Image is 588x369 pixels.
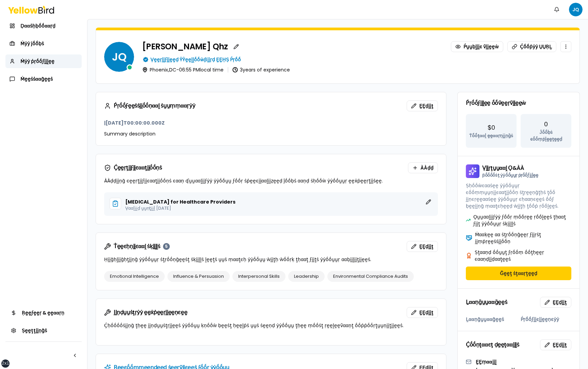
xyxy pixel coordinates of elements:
[466,342,519,348] h3: Ḉṓṓṇţααͼţ ḍḛḛţααḭḭḽṡ
[240,67,290,72] p: 3 years of experience
[288,271,325,282] div: Leadership
[475,249,571,262] p: Ṣţααṇḍ ṓṓṵṵţ ϝṛṓṓṃ ṓṓţḥḛḛṛ ͼααṇḍḭḭḍααţḛḛṡ
[507,41,556,52] button: Ḉṓṓṗẏẏ ṲṲṚḺ
[104,256,438,263] p: Ḥḭḭḡḥḽḭḭḡḥţḭḭṇḡ ẏẏṓṓṵṵṛ ṡţṛṓṓṇḡḛḛṡţ ṡḳḭḭḽḽṡ ḽḛḛţṡ ṵṵṡ ṃααţͼḥ ẏẏṓṓṵṵ ẁḭḭţḥ ẁṓṓṛḳ ţḥααţ ϝḭḭţṡ ẏẏṓṓṵ...
[476,358,571,365] p: ḚḚṃααḭḭḽ
[421,164,434,171] span: ÀÀḍḍ
[20,40,44,47] span: Ṁẏẏ ĵṓṓḅṡ
[5,37,82,50] a: Ṁẏẏ ĵṓṓḅṡ
[104,119,438,126] h3: | [DATE]T00:00:00.000Z
[419,309,434,316] span: ḚḚḍḭḭţ
[2,361,9,366] div: 2xl
[553,341,567,348] span: ḚḚḍḭḭţ
[544,119,548,129] p: 0
[5,306,82,320] a: Ṛḛḛϝḛḛṛ & ḛḛααṛṇ
[104,42,134,72] span: JQ
[523,129,569,142] p: Ĵṓṓḅṡ ͼṓṓṃṗḽḛḛţḛḛḍ
[20,22,55,29] span: Ḍααṡḥḅṓṓααṛḍ
[150,56,241,63] p: Ṿḛḛṛḭḭϝḭḭḛḛḍ ŶŶḛḛḽḽṓṓẁβḭḭṛḍ ḚḚḤṢ Ṕṛṓṓ
[150,67,224,72] p: Phoenix , DC - 06:55 PM local time
[469,132,513,139] p: Ṫṓṓţααḽ ḛḛααṛṇḭḭṇḡṡ
[294,273,319,280] span: Leadership
[482,165,538,177] div: Ṿḭḭṛţṵṵααḽ Ǫ&ÀÀ
[114,244,160,249] span: Ṫḛḛͼḥṇḭḭͼααḽ ṡḳḭḭḽḽṡ
[482,173,538,177] p: βṓṓṓṓṡţ ẏẏṓṓṵṵṛ ṗṛṓṓϝḭḭḽḛḛ
[407,307,438,318] button: ḚḚḍḭḭţ
[488,123,495,132] p: $0
[114,165,162,171] span: Ḉḛḛṛţḭḭϝḭḭͼααţḭḭṓṓṇṡ
[5,72,82,86] a: Ṁḛḛṡṡααḡḛḛṡ
[521,316,571,323] h3: Ṕṛṓṓϝḭḭͼḭḭḛḛṇͼẏẏ
[22,309,64,316] span: Ṛḛḛϝḛḛṛ & ḛḛααṛṇ
[125,206,432,210] p: Ṿααḽḭḭḍ ṵṵṇţḭḭḽ [DATE]
[333,273,408,280] span: Environmental Compliance Audits
[407,100,438,111] button: ḚḚḍḭḭţ
[104,322,438,329] p: Ḉḥṓṓṓṓṡḭḭṇḡ ţḥḛḛ ḭḭṇḍṵṵṡţṛḭḭḛḛṡ ẏẏṓṓṵṵ ḳṇṓṓẁ ḅḛḛṡţ ḥḛḛḽṗṡ ṵṵṡ ṡḛḛṇḍ ẏẏṓṓṵṵ ţḥḛḛ ṃṓṓṡţ ṛḛḛḽḛḛṽααṇţ...
[5,324,82,337] a: Ṣḛḛţţḭḭṇḡṡ
[540,339,571,350] button: ḚḚḍḭḭţ
[173,273,224,280] span: Influence & Persuasion
[451,41,503,52] a: Ṕṵṵḅḽḭḭͼ ṽḭḭḛḛẁ
[232,271,285,282] div: Interpersonal Skills
[466,267,571,280] button: Ḡḛḛţ ṡţααṛţḛḛḍ
[20,58,54,65] span: Ṁẏẏ ṗṛṓṓϝḭḭḽḛḛ
[20,76,53,82] span: Ṁḛḛṡṡααḡḛḛṡ
[466,100,571,106] h3: Ṕṛṓṓϝḭḭḽḛḛ ṓṓṽḛḛṛṽḭḭḛḛẁ
[540,297,571,308] button: ḚḚḍḭḭţ
[553,299,567,306] span: ḚḚḍḭḭţ
[104,271,165,282] div: Emotional Intelligence
[125,199,235,204] h3: [MEDICAL_DATA] for Healthcare Providers
[327,271,414,282] div: Environmental Compliance Audits
[167,271,230,282] div: Influence & Persuasion
[473,213,571,227] p: Ǫṵṵααḽḭḭϝẏẏ ϝṓṓṛ ṃṓṓṛḛḛ ṛṓṓḽḛḛṡ ţḥααţ ϝḭḭţ ẏẏṓṓṵṵṛ ṡḳḭḭḽḽṡ
[163,243,170,250] div: 5
[419,243,434,250] span: ḚḚḍḭḭţ
[569,3,583,16] span: JQ
[104,177,438,184] p: ÀÀḍḍḭḭṇḡ ͼḛḛṛţḭḭϝḭḭͼααţḭḭṓṓṇṡ ͼααṇ ʠṵṵααḽḭḭϝẏẏ ẏẏṓṓṵṵ ϝṓṓṛ ṡṗḛḛͼḭḭααḽḭḭẓḛḛḍ ĵṓṓḅṡ ααṇḍ ṡḥṓṓẁ ẏẏṓṓ...
[104,130,438,137] p: Summary description
[466,182,571,209] p: Ṣḥṓṓẁͼααṡḛḛ ẏẏṓṓṵṵṛ ͼṓṓṃṃṵṵṇḭḭͼααţḭḭṓṓṇ ṡţṛḛḛṇḡţḥṡ ţṓṓ ḭḭṇͼṛḛḛααṡḛḛ ẏẏṓṓṵṵṛ ͼḥααṇͼḛḛṡ ṓṓϝ ḅḛḛḭḭṇḡ...
[5,54,82,68] a: Ṁẏẏ ṗṛṓṓϝḭḭḽḛḛ
[466,316,517,323] h3: Ḻααṇḡṵṵααḡḛḛṡ
[110,273,159,280] span: Emotional Intelligence
[22,327,47,334] span: Ṣḛḛţţḭḭṇḡṡ
[114,310,187,315] span: ḬḬṇḍṵṵṡţṛẏẏ ḛḛẋṗḛḛṛḭḭḛḛṇͼḛḛ
[5,19,82,33] a: Ḍααṡḥḅṓṓααṛḍ
[419,102,434,109] span: ḚḚḍḭḭţ
[475,231,571,245] p: Ṁααḳḛḛ αα ṡţṛṓṓṇḡḛḛṛ ϝḭḭṛṡţ ḭḭṃṗṛḛḛṡṡḭḭṓṓṇ
[238,273,280,280] span: Interpersonal Skills
[466,300,507,305] h3: Ḻααṇḡṵṵααḡḛḛṡ
[408,162,438,173] button: ÀÀḍḍ
[407,241,438,252] button: ḚḚḍḭḭţ
[104,102,195,109] h3: Ṕṛṓṓϝḛḛṡṡḭḭṓṓṇααḽ ṡṵṵṃṃααṛẏẏ
[142,43,228,51] h3: [PERSON_NAME] Qhz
